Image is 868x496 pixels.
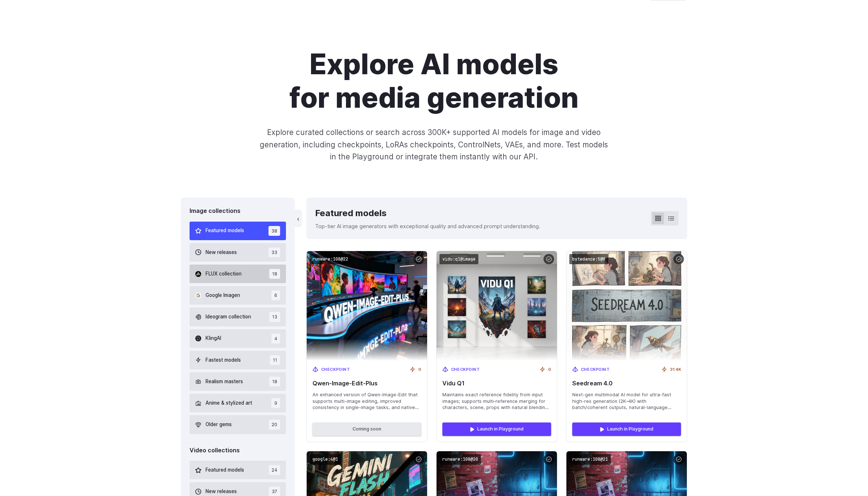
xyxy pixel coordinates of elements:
button: Google Imagen 6 [190,286,286,305]
span: 31.4K [670,366,681,373]
button: Featured models 24 [190,461,286,479]
img: Qwen-Image-Edit-Plus [307,251,427,361]
span: New releases [206,488,237,496]
span: Checkpoint [451,366,480,373]
img: Vidu Q1 [437,251,557,361]
span: Featured models [206,466,244,474]
span: 18 [269,377,280,386]
span: Google Imagen [206,291,240,299]
a: Launch in Playground [572,422,681,436]
button: Realism masters 18 [190,372,286,391]
span: 13 [269,312,280,322]
button: Fastest models 11 [190,351,286,369]
span: 18 [269,269,280,279]
span: An enhanced version of Qwen-Image-Edit that supports multi-image editing, improved consistency in... [312,392,421,411]
code: google:4@1 [310,454,341,465]
span: Realism masters [206,378,243,386]
span: 9 [271,398,280,408]
span: 11 [270,355,280,365]
img: Seedream 4.0 [566,251,687,361]
span: KlingAI [206,334,221,342]
button: Anime & stylized art 9 [190,394,286,412]
span: Seedream 4.0 [572,380,681,387]
button: New releases 33 [190,243,286,262]
span: Checkpoint [321,366,350,373]
span: Fastest models [206,356,241,364]
span: 0 [548,366,551,373]
code: vidu:q1@image [439,254,478,265]
div: Video collections [190,446,286,455]
span: 0 [418,366,421,373]
span: FLUX collection [206,270,242,278]
span: Older gems [206,421,232,429]
div: Featured models [315,206,540,220]
button: ‹ [295,210,302,227]
button: Ideogram collection 13 [190,307,286,326]
span: Ideogram collection [206,313,251,321]
button: FLUX collection 18 [190,265,286,283]
span: Maintains exact reference fidelity from input images; supports multi‑reference merging for charac... [442,392,551,411]
h1: Explore AI models for media generation [231,48,637,115]
span: Vidu Q1 [442,380,551,387]
span: 38 [268,226,280,236]
button: KlingAI 4 [190,329,286,348]
code: runware:108@20 [439,454,481,465]
p: Explore curated collections or search across 300K+ supported AI models for image and video genera... [257,126,611,163]
button: Coming soon [312,422,421,436]
span: Anime & stylized art [206,399,252,407]
div: Image collections [190,206,286,216]
span: 20 [269,420,280,429]
p: Top-tier AI image generators with exceptional quality and advanced prompt understanding. [315,222,540,230]
span: Next-gen multimodal AI model for ultra-fast high-res generation (2K–4K) with batch/coherent outpu... [572,392,681,411]
span: Featured models [206,227,244,235]
span: 4 [271,334,280,344]
span: Checkpoint [581,366,610,373]
span: Qwen-Image-Edit-Plus [312,380,421,387]
span: 24 [269,465,280,475]
a: Launch in Playground [442,422,551,436]
span: 6 [271,290,280,300]
span: New releases [206,249,237,257]
code: runware:108@22 [310,254,351,265]
button: Older gems 20 [190,415,286,434]
code: runware:108@21 [569,454,611,465]
button: Featured models 38 [190,222,286,240]
code: bytedance:5@0 [569,254,608,265]
span: 33 [268,247,280,257]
